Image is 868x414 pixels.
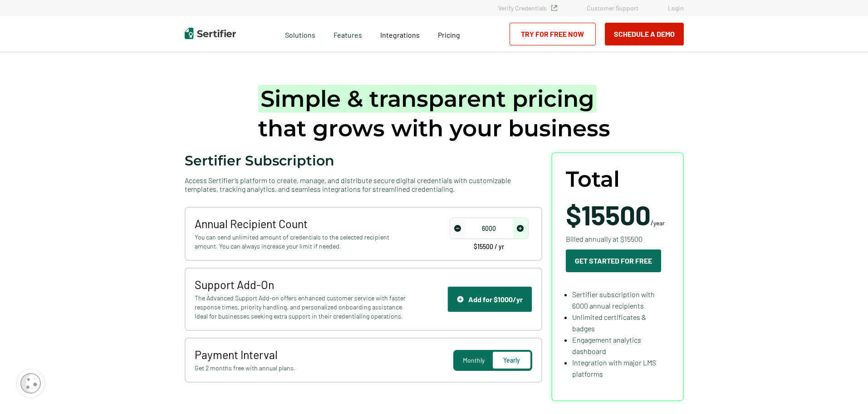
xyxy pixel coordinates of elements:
span: decrease number [451,219,465,238]
span: Sertifier Subscription [185,152,334,169]
span: increase number [513,219,528,238]
span: Features [333,28,362,40]
span: Access Sertifier’s platform to create, manage, and distribute secure digital credentials with cus... [185,176,542,193]
a: Verify Credentials [498,4,557,12]
span: Integration with major LMS platforms [572,358,656,378]
a: Integrations [380,28,420,40]
img: Verified [551,5,557,11]
h1: that grows with your business [258,84,610,143]
span: Total [566,167,620,192]
button: Get Started For Free [566,249,661,272]
span: Annual Recipient Count [195,217,408,230]
img: Increase Icon [517,225,524,232]
span: / [566,201,665,228]
span: Monthly [463,356,485,364]
span: Engagement analytics dashboard [572,335,641,355]
span: Pricing [438,30,460,39]
span: Solutions [285,28,315,40]
span: The Advanced Support Add-on offers enhanced customer service with faster response times, priority... [195,294,408,321]
img: Cookie Popup Icon [20,373,41,394]
span: Simple & transparent pricing [258,85,597,113]
button: Support IconAdd for $1000/yr [447,286,532,312]
span: Unlimited certificates & badges [572,313,646,333]
img: Support Icon [457,296,464,303]
iframe: Chat Widget [823,370,868,414]
span: Integrations [380,30,420,39]
span: Yearly [503,356,520,364]
span: Sertifier subscription with 6000 annual recipients [572,290,655,310]
span: Get 2 months free with annual plans. [195,364,408,373]
span: Billed annually at $15500 [566,233,642,244]
a: Pricing [438,28,460,40]
span: year [653,219,665,227]
a: Try for Free Now [510,23,596,45]
a: Customer Support [587,4,638,12]
div: Add for $1000/yr [457,295,523,304]
a: Login [668,4,684,12]
span: You can send unlimited amount of credentials to the selected recipient amount. You can always inc... [195,233,408,251]
img: Sertifier | Digital Credentialing Platform [185,28,236,39]
img: Decrease Icon [454,225,461,232]
span: $15500 / yr [474,244,504,250]
span: Payment Interval [195,348,408,361]
button: Schedule a Demo [605,23,684,45]
span: $15500 [566,198,651,231]
span: Support Add-On [195,278,408,291]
